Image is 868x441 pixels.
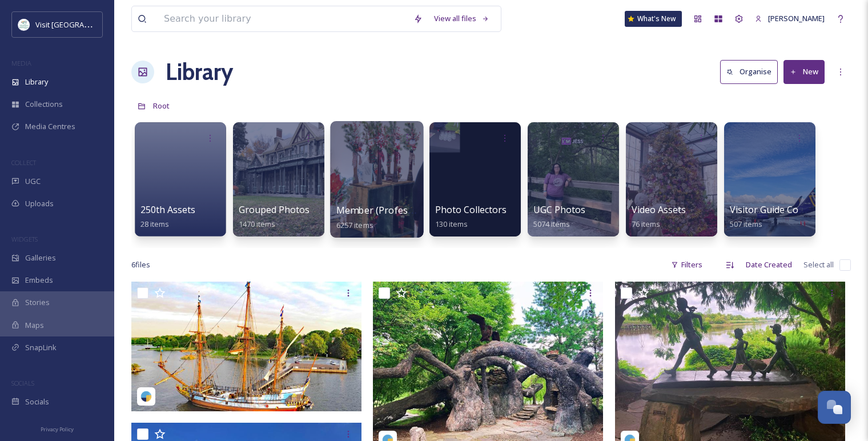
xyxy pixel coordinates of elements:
div: Date Created [740,254,798,276]
button: Organise [720,60,778,83]
a: Library [166,55,233,89]
span: Visitor Guide Content [730,203,822,216]
div: Filters [665,254,708,276]
span: UGC Photos [533,203,585,216]
a: Video Assets76 items [632,205,686,229]
a: What's New [625,11,682,27]
span: Library [25,77,48,87]
span: Select all [803,259,834,270]
span: 1470 items [239,219,275,229]
span: Member (Professional) [336,204,437,217]
span: Stories [25,297,50,308]
span: 76 items [632,219,660,229]
a: Grouped Photos1470 items [239,205,310,229]
a: Organise [720,60,783,83]
button: Open Chat [818,391,851,424]
a: Photo Collectors130 items [435,205,507,229]
a: Privacy Policy [41,422,74,435]
span: Media Centres [25,121,75,132]
a: Visitor Guide Content507 items [730,205,822,229]
button: New [783,60,825,83]
span: Privacy Policy [41,426,74,433]
span: UGC [25,176,41,187]
a: Root [153,99,170,113]
a: Member (Professional)6257 items [336,205,437,230]
span: Socials [25,396,49,407]
span: Embeds [25,275,53,286]
span: 28 items [140,219,169,229]
span: Galleries [25,252,56,263]
span: Grouped Photos [239,203,310,216]
span: Collections [25,99,63,110]
span: 507 items [730,219,762,229]
input: Search your library [158,6,408,31]
a: View all files [428,7,495,30]
img: snapsea-logo.png [140,391,152,402]
span: Uploads [25,198,54,209]
a: [PERSON_NAME] [749,7,830,30]
img: download%20%281%29.jpeg [18,19,30,30]
span: SnapLink [25,342,57,353]
span: 6 file s [131,259,150,270]
span: COLLECT [11,158,36,167]
span: 5074 items [533,219,570,229]
span: [PERSON_NAME] [768,13,825,23]
img: kalmar.nyckel_08232025_17897259633147400.jpeg [131,282,361,411]
span: Maps [25,320,44,331]
span: Visit [GEOGRAPHIC_DATA] [35,19,124,30]
a: 250th Assets28 items [140,205,195,229]
span: Photo Collectors [435,203,507,216]
span: 250th Assets [140,203,195,216]
span: MEDIA [11,59,31,67]
a: UGC Photos5074 items [533,205,585,229]
span: Root [153,101,170,111]
span: 130 items [435,219,468,229]
span: SOCIALS [11,379,34,387]
span: Video Assets [632,203,686,216]
span: WIDGETS [11,235,38,243]
span: 6257 items [336,219,373,230]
